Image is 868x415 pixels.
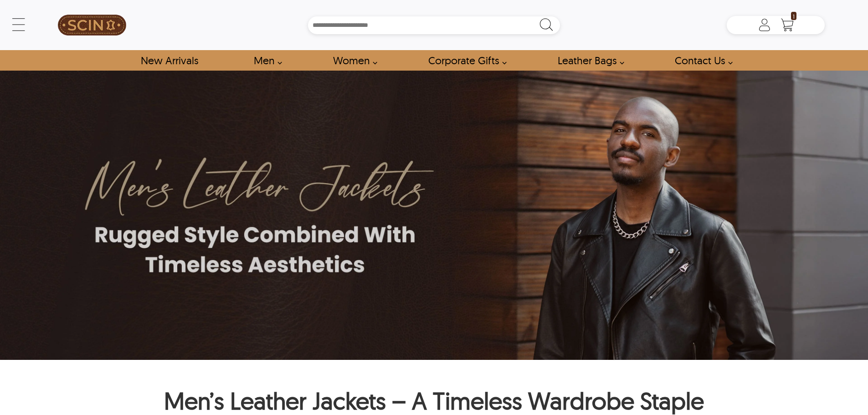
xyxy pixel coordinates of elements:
a: Shop Leather Corporate Gifts [418,50,512,71]
a: SCIN [43,5,141,46]
iframe: chat widget [830,379,859,406]
iframe: chat widget [695,186,859,374]
a: Shopping Cart [778,18,796,32]
img: SCIN [58,5,126,46]
a: contact-us [664,50,738,71]
a: Shop Leather Bags [547,50,629,71]
a: Shop Women Leather Jackets [323,50,382,71]
a: shop men's leather jackets [243,50,287,71]
span: 1 [791,12,796,20]
a: Shop New Arrivals [130,50,208,71]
